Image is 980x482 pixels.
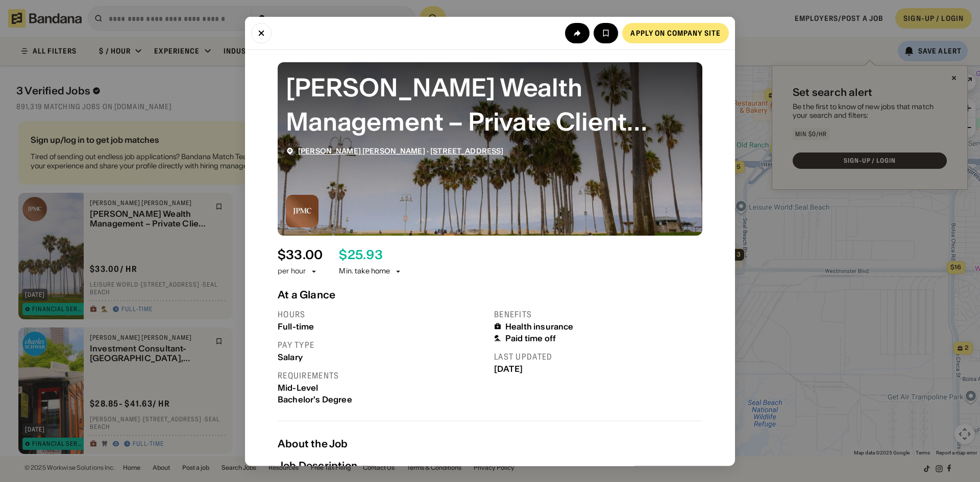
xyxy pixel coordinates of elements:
[286,70,694,138] div: J.P. Morgan Wealth Management – Private Client Advisor - Seal Beach, Huntington Beach and Los Ala...
[278,247,323,262] div: $ 33.00
[430,146,503,155] span: [STREET_ADDRESS]
[278,288,702,300] div: At a Glance
[298,146,503,155] div: ·
[278,438,702,450] div: About the Job
[278,321,486,331] div: Full-time
[278,309,486,319] div: Hours
[251,22,272,43] button: Close
[505,321,574,331] div: Health insurance
[286,194,318,227] img: J.P. Morgan Chase logo
[278,352,486,362] div: Salary
[298,146,425,155] span: [PERSON_NAME] [PERSON_NAME]
[339,247,382,262] div: $ 25.93
[494,364,702,373] div: [DATE]
[494,309,702,319] div: Benefits
[278,458,357,473] div: Job Description
[278,339,486,350] div: Pay type
[339,266,402,276] div: Min. take home
[494,351,702,362] div: Last updated
[278,266,306,276] div: per hour
[278,383,486,392] div: Mid-Level
[278,394,486,404] div: Bachelor's Degree
[630,29,721,36] div: Apply on company site
[505,333,556,343] div: Paid time off
[278,370,486,380] div: Requirements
